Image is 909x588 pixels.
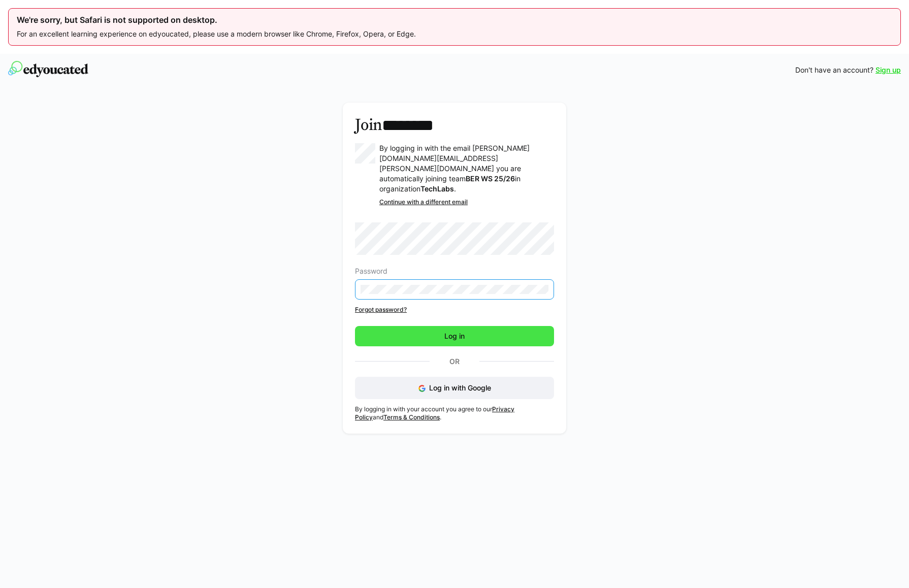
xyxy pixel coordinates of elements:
[355,405,514,421] a: Privacy Policy
[429,383,491,392] span: Log in with Google
[355,326,554,346] button: Log in
[430,354,479,369] p: Or
[383,413,440,421] a: Terms & Conditions
[355,405,554,421] p: By logging in with your account you agree to our and .
[355,115,554,135] h3: Join
[420,184,454,193] strong: TechLabs
[8,61,88,77] img: edyoucated
[17,29,892,39] p: For an excellent learning experience on edyoucated, please use a modern browser like Chrome, Fire...
[875,65,901,75] a: Sign up
[355,267,387,275] span: Password
[379,198,554,206] div: Continue with a different email
[443,331,466,341] span: Log in
[795,65,873,75] span: Don't have an account?
[379,143,554,194] p: By logging in with the email [PERSON_NAME][DOMAIN_NAME][EMAIL_ADDRESS][PERSON_NAME][DOMAIN_NAME] ...
[466,174,515,183] strong: BER WS 25/26
[355,377,554,399] button: Log in with Google
[17,15,892,25] div: We're sorry, but Safari is not supported on desktop.
[355,306,554,314] a: Forgot password?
